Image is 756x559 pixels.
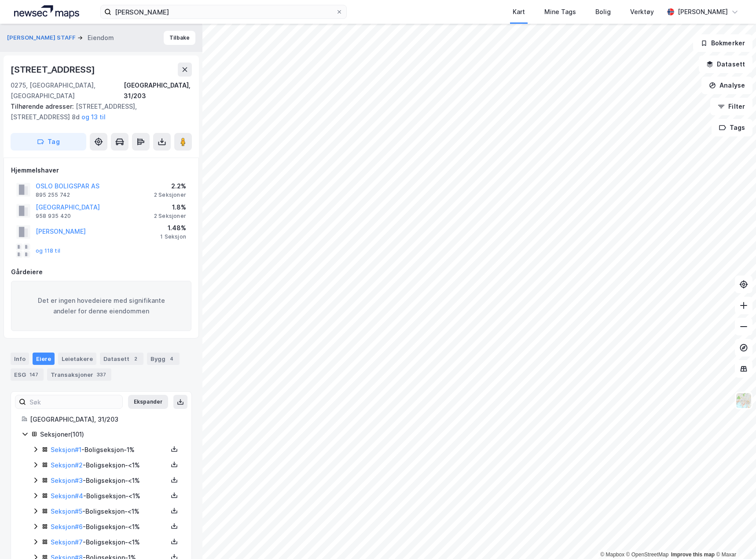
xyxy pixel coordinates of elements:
[154,191,186,199] div: 2 Seksjoner
[28,370,40,379] div: 147
[160,233,186,240] div: 1 Seksjon
[11,133,86,151] button: Tag
[36,213,71,220] div: 958 935 420
[699,55,752,73] button: Datasett
[128,395,168,409] button: Ekspander
[600,552,624,558] a: Mapbox
[11,267,191,277] div: Gårdeiere
[735,392,752,409] img: Z
[513,7,525,17] div: Kart
[147,353,180,365] div: Bygg
[51,506,168,517] div: - Boligseksjon - <1%
[678,7,728,17] div: [PERSON_NAME]
[11,101,185,122] div: [STREET_ADDRESS], [STREET_ADDRESS] 8d
[111,5,336,18] input: Søk på adresse, matrikkel, gårdeiere, leietakere eller personer
[51,491,168,501] div: - Boligseksjon - <1%
[671,552,715,558] a: Improve this map
[51,446,81,453] a: Seksjon#1
[95,370,108,379] div: 337
[88,33,114,43] div: Eiendom
[51,460,168,471] div: - Boligseksjon - <1%
[712,119,752,136] button: Tags
[11,103,76,110] span: Tilhørende adresser:
[712,517,756,559] iframe: Chat Widget
[595,7,611,17] div: Bolig
[154,181,186,191] div: 2.2%
[160,223,186,233] div: 1.48%
[11,165,191,176] div: Hjemmelshaver
[51,461,83,469] a: Seksjon#2
[11,63,97,77] div: [STREET_ADDRESS]
[710,98,752,115] button: Filter
[712,517,756,559] div: Kontrollprogram for chat
[26,395,122,408] input: Søk
[51,492,83,500] a: Seksjon#4
[154,202,186,213] div: 1.8%
[544,7,576,17] div: Mine Tags
[51,508,82,515] a: Seksjon#5
[164,31,195,45] button: Tilbake
[701,77,752,94] button: Analyse
[11,353,29,365] div: Info
[36,191,70,199] div: 895 255 742
[11,281,191,331] div: Det er ingen hovedeiere med signifikante andeler for denne eiendommen
[100,353,143,365] div: Datasett
[693,34,752,52] button: Bokmerker
[11,368,44,381] div: ESG
[14,5,79,18] img: logo.a4113a55bc3d86da70a041830d287a7e.svg
[131,354,140,363] div: 2
[51,537,168,548] div: - Boligseksjon - <1%
[58,353,96,365] div: Leietakere
[51,522,168,532] div: - Boligseksjon - <1%
[40,429,181,440] div: Seksjoner ( 101 )
[30,414,181,425] div: [GEOGRAPHIC_DATA], 31/203
[51,475,168,486] div: - Boligseksjon - <1%
[124,80,192,101] div: [GEOGRAPHIC_DATA], 31/203
[47,368,111,381] div: Transaksjoner
[51,538,83,546] a: Seksjon#7
[51,477,83,484] a: Seksjon#3
[167,354,176,363] div: 4
[11,80,124,101] div: 0275, [GEOGRAPHIC_DATA], [GEOGRAPHIC_DATA]
[51,445,168,455] div: - Boligseksjon - 1%
[51,523,83,530] a: Seksjon#6
[33,353,55,365] div: Eiere
[154,213,186,220] div: 2 Seksjoner
[630,7,654,17] div: Verktøy
[626,552,669,558] a: OpenStreetMap
[7,33,77,42] button: [PERSON_NAME] STAFF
